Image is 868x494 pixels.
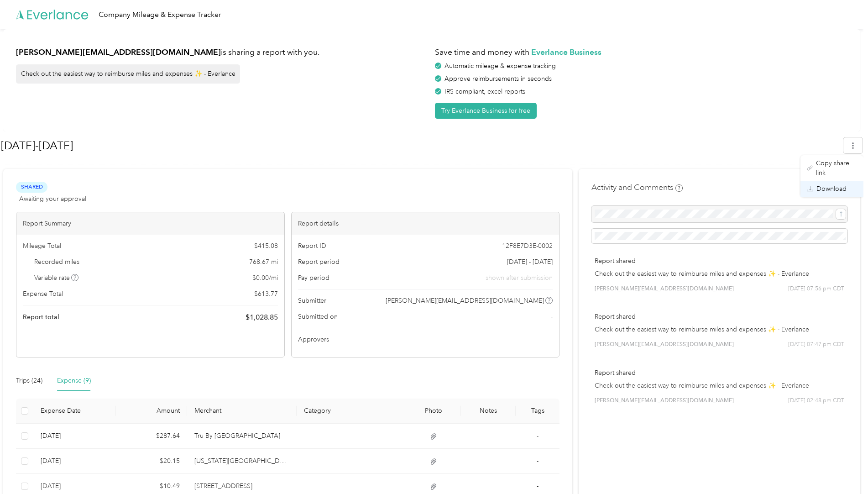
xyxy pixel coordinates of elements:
[252,273,278,283] span: $ 0.00 / mi
[19,194,86,204] span: Awaiting your approval
[298,335,329,344] span: Approvers
[444,75,552,83] span: Approve reimbursements in seconds
[516,449,559,474] td: -
[595,269,844,279] p: Check out the easiest way to reimburse miles and expenses ✨ - Everlance
[34,257,79,267] span: Recorded miles
[298,257,340,267] span: Report period
[507,257,553,267] span: [DATE] - [DATE]
[187,449,297,474] td: Texas Roadhouse
[444,88,525,95] span: IRS compliant, excel reports
[298,241,326,251] span: Report ID
[595,368,844,378] p: Report shared
[816,158,857,178] span: Copy share link
[33,449,115,474] td: 8-27-2025
[23,289,63,299] span: Expense Total
[298,273,329,283] span: Pay period
[595,397,734,405] span: [PERSON_NAME][EMAIL_ADDRESS][DOMAIN_NAME]
[595,341,734,349] span: [PERSON_NAME][EMAIL_ADDRESS][DOMAIN_NAME]
[57,376,91,386] div: Expense (9)
[33,424,115,449] td: 8-28-2025
[249,257,278,267] span: 768.67 mi
[816,184,847,194] span: Download
[537,482,539,490] span: -
[788,285,844,293] span: [DATE] 07:56 pm CDT
[116,424,187,449] td: $287.64
[23,312,59,322] span: Report total
[16,47,429,58] h1: is sharing a report with you.
[537,457,539,465] span: -
[531,47,601,57] strong: Everlance Business
[246,312,278,323] span: $ 1,028.85
[537,432,539,440] span: -
[523,407,552,415] div: Tags
[591,182,683,193] h4: Activity and Comments
[16,212,284,235] div: Report Summary
[16,376,42,386] div: Trips (24)
[516,424,559,449] td: -
[116,399,187,424] th: Amount
[116,449,187,474] td: $20.15
[444,62,556,70] span: Automatic mileage & expense tracking
[406,399,461,424] th: Photo
[34,273,79,283] span: Variable rate
[187,424,297,449] td: Tru By Hilton North Little Rock
[99,9,221,21] div: Company Mileage & Expense Tracker
[254,241,278,251] span: $ 415.08
[788,341,844,349] span: [DATE] 07:47 pm CDT
[33,399,115,424] th: Expense Date
[298,296,326,305] span: Submitter
[516,399,559,424] th: Tags
[595,312,844,321] p: Report shared
[23,241,61,251] span: Mileage Total
[16,182,47,192] span: Shared
[1,135,837,157] h1: August 18-29
[386,296,544,305] span: [PERSON_NAME][EMAIL_ADDRESS][DOMAIN_NAME]
[435,47,847,58] h1: Save time and money with
[435,103,537,119] button: Try Everlance Business for free
[595,285,734,293] span: [PERSON_NAME][EMAIL_ADDRESS][DOMAIN_NAME]
[297,399,406,424] th: Category
[788,397,844,405] span: [DATE] 02:48 pm CDT
[595,381,844,390] p: Check out the easiest way to reimburse miles and expenses ✨ - Everlance
[298,312,338,321] span: Submitted on
[595,256,844,266] p: Report shared
[292,212,559,235] div: Report details
[16,47,221,57] strong: [PERSON_NAME][EMAIL_ADDRESS][DOMAIN_NAME]
[595,325,844,334] p: Check out the easiest way to reimburse miles and expenses ✨ - Everlance
[187,399,297,424] th: Merchant
[486,273,553,283] span: shown after submission
[461,399,516,424] th: Notes
[254,289,278,299] span: $ 613.77
[16,64,240,84] div: Check out the easiest way to reimburse miles and expenses ✨ - Everlance
[502,241,553,251] span: 12F8E7D3E-0002
[551,312,553,321] span: -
